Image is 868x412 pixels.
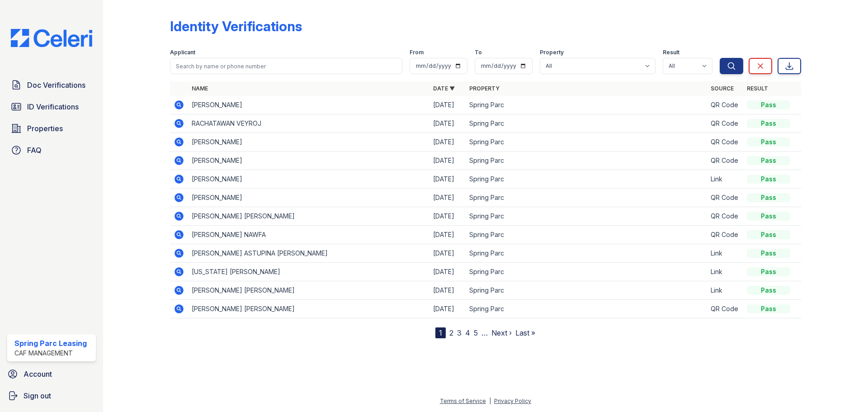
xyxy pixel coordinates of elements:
[475,49,482,56] label: To
[747,193,790,202] div: Pass
[429,281,466,300] td: [DATE]
[188,96,429,114] td: [PERSON_NAME]
[707,96,743,114] td: QR Code
[707,226,743,244] td: QR Code
[457,328,462,337] a: 3
[466,133,707,152] td: Spring Parc
[466,152,707,170] td: Spring Parc
[429,96,466,114] td: [DATE]
[474,328,478,337] a: 5
[170,49,195,56] label: Applicant
[170,58,402,74] input: Search by name or phone number
[489,398,491,404] div: |
[429,263,466,281] td: [DATE]
[711,85,734,92] a: Source
[465,328,470,337] a: 4
[466,263,707,281] td: Spring Parc
[27,80,85,90] span: Doc Verifications
[466,170,707,189] td: Spring Parc
[188,170,429,189] td: [PERSON_NAME]
[707,133,743,152] td: QR Code
[188,133,429,152] td: [PERSON_NAME]
[24,369,52,379] span: Account
[747,156,790,165] div: Pass
[429,226,466,244] td: [DATE]
[188,281,429,300] td: [PERSON_NAME] [PERSON_NAME]
[7,141,96,159] a: FAQ
[14,349,87,358] div: CAF Management
[466,207,707,226] td: Spring Parc
[429,300,466,318] td: [DATE]
[747,119,790,128] div: Pass
[707,300,743,318] td: QR Code
[747,137,790,147] div: Pass
[433,85,455,92] a: Date ▼
[429,133,466,152] td: [DATE]
[188,114,429,133] td: RACHATAWAN VEYROJ
[440,398,486,404] a: Terms of Service
[24,390,51,401] span: Sign out
[707,189,743,207] td: QR Code
[747,249,790,258] div: Pass
[707,152,743,170] td: QR Code
[747,175,790,184] div: Pass
[7,76,96,94] a: Doc Verifications
[7,98,96,116] a: ID Verifications
[188,244,429,263] td: [PERSON_NAME] ASTUPINA [PERSON_NAME]
[4,365,99,383] a: Account
[707,281,743,300] td: Link
[491,328,512,337] a: Next ›
[515,328,535,337] a: Last »
[707,244,743,263] td: Link
[170,18,302,34] div: Identity Verifications
[4,387,99,405] a: Sign out
[707,170,743,189] td: Link
[429,114,466,133] td: [DATE]
[14,338,87,349] div: Spring Parc Leasing
[466,244,707,263] td: Spring Parc
[707,207,743,226] td: QR Code
[747,85,768,92] a: Result
[747,100,790,109] div: Pass
[27,123,63,134] span: Properties
[469,85,500,92] a: Property
[188,152,429,170] td: [PERSON_NAME]
[494,398,531,404] a: Privacy Policy
[429,207,466,226] td: [DATE]
[747,286,790,295] div: Pass
[466,189,707,207] td: Spring Parc
[188,263,429,281] td: [US_STATE] [PERSON_NAME]
[429,152,466,170] td: [DATE]
[747,304,790,313] div: Pass
[747,212,790,221] div: Pass
[188,189,429,207] td: [PERSON_NAME]
[410,49,424,56] label: From
[188,207,429,226] td: [PERSON_NAME] [PERSON_NAME]
[429,244,466,263] td: [DATE]
[466,226,707,244] td: Spring Parc
[429,189,466,207] td: [DATE]
[192,85,208,92] a: Name
[707,114,743,133] td: QR Code
[747,230,790,239] div: Pass
[435,327,446,338] div: 1
[4,29,99,47] img: CE_Logo_Blue-a8612792a0a2168367f1c8372b55b34899dd931a85d93a1a3d3e32e68fde9ad4.png
[466,300,707,318] td: Spring Parc
[449,328,453,337] a: 2
[466,114,707,133] td: Spring Parc
[27,101,79,112] span: ID Verifications
[188,226,429,244] td: [PERSON_NAME] NAWFA
[481,327,488,338] span: …
[466,96,707,114] td: Spring Parc
[747,267,790,276] div: Pass
[540,49,564,56] label: Property
[188,300,429,318] td: [PERSON_NAME] [PERSON_NAME]
[27,145,42,156] span: FAQ
[429,170,466,189] td: [DATE]
[466,281,707,300] td: Spring Parc
[707,263,743,281] td: Link
[7,119,96,137] a: Properties
[663,49,679,56] label: Result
